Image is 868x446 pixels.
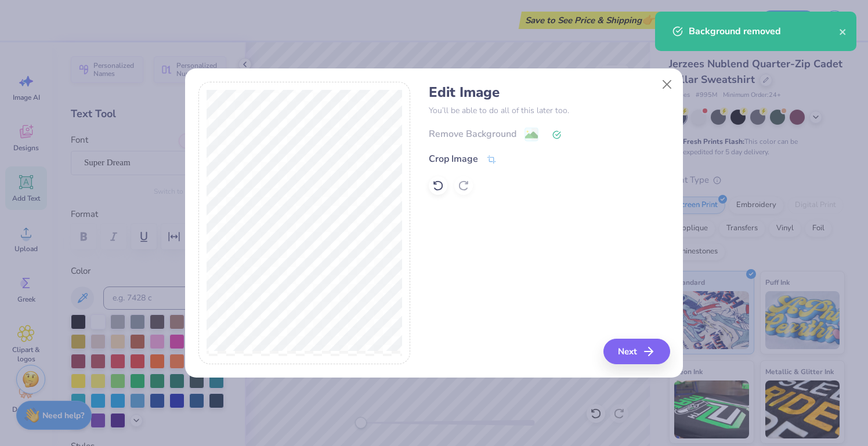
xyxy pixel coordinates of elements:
[429,152,478,166] div: Crop Image
[429,84,670,101] h4: Edit Image
[689,24,839,38] div: Background removed
[429,104,670,117] p: You’ll be able to do all of this later too.
[603,339,670,364] button: Next
[656,74,678,96] button: Close
[839,24,847,38] button: close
